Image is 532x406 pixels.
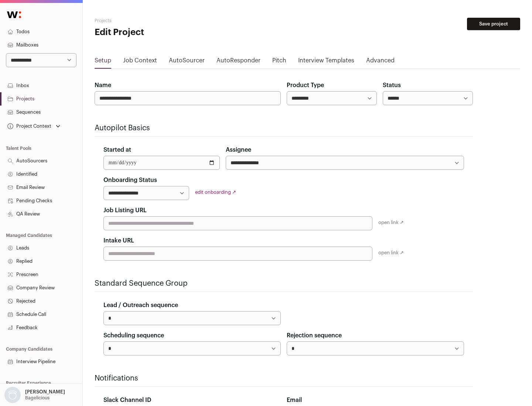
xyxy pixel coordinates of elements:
[95,373,473,383] h2: Notifications
[383,81,401,90] label: Status
[287,81,324,90] label: Product Type
[169,56,205,68] a: AutoSourcer
[287,331,342,340] label: Rejection sequence
[195,190,236,195] a: edit onboarding ↗
[103,236,134,245] label: Intake URL
[6,121,62,131] button: Open dropdown
[103,396,151,405] label: Slack Channel ID
[103,301,178,310] label: Lead / Outreach sequence
[25,389,65,395] p: [PERSON_NAME]
[95,81,111,90] label: Name
[103,145,131,154] label: Started at
[4,387,21,403] img: nopic.png
[366,56,395,68] a: Advanced
[272,56,286,68] a: Pitch
[103,176,157,185] label: Onboarding Status
[216,56,260,68] a: AutoResponder
[298,56,354,68] a: Interview Templates
[226,145,251,154] label: Assignee
[287,396,464,405] div: Email
[95,27,236,38] h1: Edit Project
[123,56,157,68] a: Job Context
[103,331,164,340] label: Scheduling sequence
[6,123,51,129] div: Project Context
[25,395,50,401] p: Bagelicious
[95,18,236,24] h2: Projects
[95,278,473,289] h2: Standard Sequence Group
[3,7,25,22] img: Wellfound
[103,206,147,215] label: Job Listing URL
[3,387,66,403] button: Open dropdown
[467,18,520,30] button: Save project
[95,123,473,133] h2: Autopilot Basics
[95,56,111,68] a: Setup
